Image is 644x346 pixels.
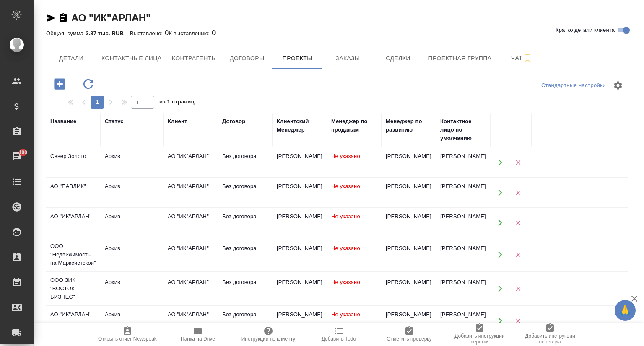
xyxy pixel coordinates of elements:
[105,244,159,253] div: Архив
[331,153,360,159] span: Не указано
[387,336,431,342] span: Отметить проверку
[331,213,360,219] span: Не указано
[615,300,636,321] button: 🙏
[522,53,532,63] svg: Подписаться
[50,182,96,191] div: АО "ПАВЛИК"
[509,312,527,329] button: Удалить
[105,212,159,221] div: Архив
[449,333,510,345] span: Добавить инструкции верстки
[105,117,124,126] div: Статус
[509,154,527,171] button: Удалить
[322,336,356,342] span: Добавить Todo
[48,75,71,93] button: Добавить проект
[386,212,432,221] div: [PERSON_NAME]
[440,278,486,287] div: [PERSON_NAME]
[46,13,56,23] button: Скопировать ссылку для ЯМессенджера
[440,152,486,160] div: [PERSON_NAME]
[130,30,165,36] p: Выставлено:
[50,152,96,160] div: Север Золото
[520,333,580,345] span: Добавить инструкции перевода
[491,214,509,231] button: Открыть
[222,212,268,221] div: Без договора
[277,278,323,287] div: [PERSON_NAME]
[277,182,323,191] div: [PERSON_NAME]
[378,53,418,64] span: Сделки
[168,152,214,160] div: АО "ИК"АРЛАН"
[163,323,233,346] button: Папка на Drive
[539,79,608,92] div: split button
[233,323,304,346] button: Инструкции по клиенту
[222,117,245,126] div: Договор
[277,152,323,160] div: [PERSON_NAME]
[491,154,509,171] button: Открыть
[86,30,130,36] p: 3.87 тыс. RUB
[386,310,432,319] div: [PERSON_NAME]
[515,323,585,346] button: Добавить инструкции перевода
[14,148,33,157] span: 100
[331,117,377,134] div: Менеджер по продажам
[46,28,635,38] div: 0 0
[304,323,374,346] button: Добавить Todo
[222,152,268,160] div: Без договора
[444,323,515,346] button: Добавить инструкции верстки
[58,13,68,23] button: Скопировать ссылку
[509,214,527,231] button: Удалить
[168,244,214,253] div: АО "ИК"АРЛАН"
[168,278,214,287] div: АО "ИК"АРЛАН"
[331,311,360,318] span: Не указано
[92,323,163,346] button: Открыть отчет Newspeak
[440,182,486,191] div: [PERSON_NAME]
[2,146,31,167] a: 100
[50,310,96,319] div: АО "ИК"АРЛАН"
[277,244,323,253] div: [PERSON_NAME]
[105,152,159,160] div: Архив
[222,182,268,191] div: Без договора
[241,336,296,342] span: Инструкции по клиенту
[386,117,432,134] div: Менеджер по развитию
[386,244,432,253] div: [PERSON_NAME]
[386,278,432,287] div: [PERSON_NAME]
[98,336,157,342] span: Открыть отчет Newspeak
[222,244,268,253] div: Без договора
[327,53,368,64] span: Заказы
[50,242,96,267] div: ООО "Недвижимость на Марксистской"
[105,310,159,319] div: Архив
[181,336,215,342] span: Папка на Drive
[105,278,159,287] div: Архив
[618,302,632,319] span: 🙏
[501,53,542,63] span: Чат
[331,279,360,285] span: Не указано
[428,53,491,64] span: Проектная группа
[105,182,159,191] div: Архив
[386,152,432,160] div: [PERSON_NAME]
[101,53,162,64] span: Контактные лица
[509,246,527,263] button: Удалить
[77,75,100,93] button: Обновить данные
[556,26,615,34] span: Кратко детали клиента
[222,310,268,319] div: Без договора
[50,117,76,126] div: Название
[277,212,323,221] div: [PERSON_NAME]
[608,75,628,96] span: Настроить таблицу
[509,184,527,201] button: Удалить
[491,312,509,329] button: Открыть
[50,212,96,221] div: АО "ИК"АРЛАН"
[331,183,360,189] span: Не указано
[71,12,151,23] a: АО "ИК"АРЛАН"
[172,53,217,64] span: Контрагенты
[440,212,486,221] div: [PERSON_NAME]
[491,280,509,297] button: Открыть
[386,182,432,191] div: [PERSON_NAME]
[50,276,96,301] div: ООО ЗИК "ВОСТОК БИЗНЕС"
[46,30,86,36] p: Общая сумма
[440,244,486,253] div: [PERSON_NAME]
[491,184,509,201] button: Открыть
[222,278,268,287] div: Без договора
[277,310,323,319] div: [PERSON_NAME]
[169,30,212,36] p: К выставлению:
[277,53,317,64] span: Проекты
[168,182,214,191] div: АО "ИК"АРЛАН"
[168,310,214,319] div: АО "ИК"АРЛАН"
[509,280,527,297] button: Удалить
[491,246,509,263] button: Открыть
